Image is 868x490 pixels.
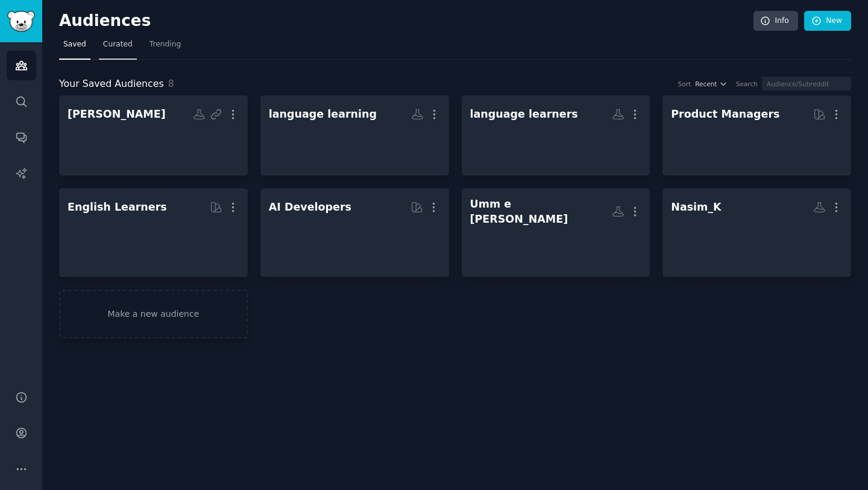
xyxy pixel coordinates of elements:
div: language learners [470,107,578,122]
a: [PERSON_NAME] [59,95,248,176]
a: Curated [99,35,137,60]
img: GummySearch logo [7,11,35,32]
a: Saved [59,35,90,60]
span: Curated [103,39,133,50]
a: AI Developers [260,188,449,277]
span: Trending [149,39,181,50]
div: Search [736,80,758,88]
button: Recent [695,80,728,88]
a: Nasim_K [662,188,851,277]
a: language learning [260,95,449,176]
div: Nasim_K [671,200,721,215]
a: Trending [145,35,185,60]
a: Umm e [PERSON_NAME] [462,188,650,277]
input: Audience/Subreddit [762,77,851,91]
h2: Audiences [59,11,753,31]
a: English Learners [59,188,248,277]
a: Product Managers [662,95,851,176]
a: language learners [462,95,650,176]
a: Info [753,11,798,31]
div: Sort [678,80,691,88]
a: New [804,11,851,31]
div: Umm e [PERSON_NAME] [470,197,612,226]
div: AI Developers [269,200,351,215]
div: language learning [269,107,377,122]
span: Recent [695,80,717,88]
span: Saved [63,39,86,50]
div: [PERSON_NAME] [68,107,166,122]
div: English Learners [68,200,167,215]
span: 8 [168,78,174,89]
a: Make a new audience [59,290,248,339]
span: Your Saved Audiences [59,77,164,92]
div: Product Managers [671,107,779,122]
